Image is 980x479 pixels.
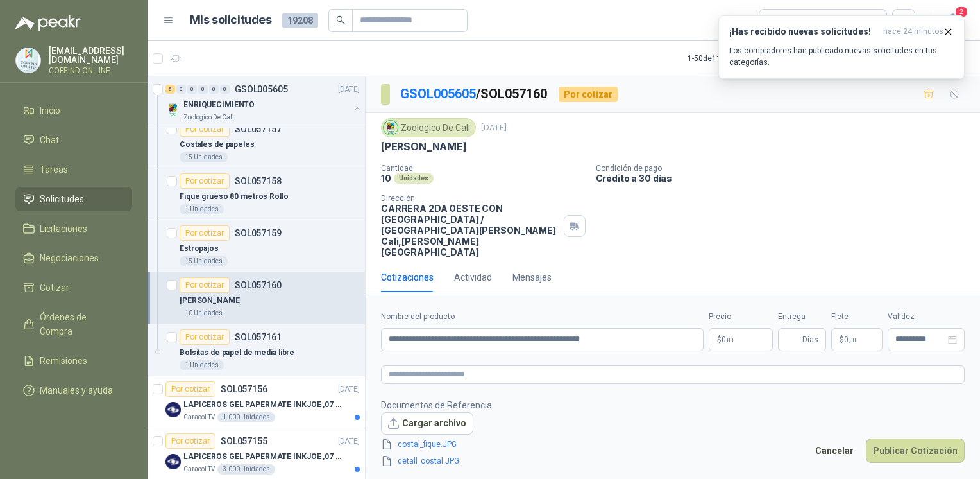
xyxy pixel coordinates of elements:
[40,192,84,206] span: Solicitudes
[180,173,230,189] div: Por cotizar
[198,85,208,94] div: 0
[559,87,618,102] div: Por cotizar
[235,333,282,342] p: SOL057161
[148,220,365,272] a: Por cotizarSOL057159Estropajos15 Unidades
[15,15,81,31] img: Logo peakr
[49,46,132,64] p: [EMAIL_ADDRESS][DOMAIN_NAME]
[831,328,883,351] p: $ 0,00
[15,349,132,373] a: Remisiones
[187,85,197,94] div: 0
[235,177,282,186] p: SOL057158
[381,398,492,412] p: Documentos de Referencia
[165,85,175,94] div: 5
[954,6,968,18] span: 2
[148,376,365,428] a: Por cotizarSOL057156[DATE] Company LogoLAPICEROS GEL PAPERMATE INKJOE ,07 1 LOGO 1 TINTACaracol T...
[40,162,68,177] span: Tareas
[40,222,87,236] span: Licitaciones
[217,464,275,475] div: 3.000 Unidades
[729,45,954,68] p: Los compradores han publicado nuevas solicitudes en tus categorías.
[183,99,255,111] p: ENRIQUECIMIENTO
[840,336,844,344] span: $
[221,385,267,394] p: SOL057156
[688,48,775,69] div: 1 - 50 de 11444
[888,311,965,323] label: Validez
[338,435,360,448] p: [DATE]
[40,251,99,265] span: Negociaciones
[381,194,559,203] p: Dirección
[15,305,132,344] a: Órdenes de Compra
[183,399,343,411] p: LAPICEROS GEL PAPERMATE INKJOE ,07 1 LOGO 1 TINTA
[808,439,861,463] button: Cancelar
[381,173,391,184] p: 10
[381,270,434,284] div: Cotizaciones
[235,229,282,238] p: SOL057159
[165,433,215,449] div: Por cotizar
[180,347,294,359] p: Bolsitas de papel de media libre
[165,82,362,123] a: 5 0 0 0 0 0 GSOL005605[DATE] Company LogoENRIQUECIMIENTOZoologico De Cali
[596,173,976,184] p: Crédito a 30 días
[217,412,275,422] div: 1.000 Unidades
[176,85,186,94] div: 0
[381,203,559,257] p: CARRERA 2DA OESTE CON [GEOGRAPHIC_DATA] / [GEOGRAPHIC_DATA][PERSON_NAME] Cali , [PERSON_NAME][GEO...
[183,412,215,422] p: Caracol TV
[180,360,224,370] div: 1 Unidades
[148,168,365,220] a: Por cotizarSOL057158Fique grueso 80 metros Rollo1 Unidades
[282,13,318,28] span: 19208
[722,336,734,344] span: 0
[709,328,773,351] p: $0,00
[15,157,132,182] a: Tareas
[165,381,215,397] div: Por cotizar
[15,128,132,152] a: Chat
[381,140,467,153] p: [PERSON_NAME]
[338,83,360,96] p: [DATE]
[381,164,586,173] p: Cantidad
[512,270,552,284] div: Mensajes
[235,281,282,290] p: SOL057160
[381,311,704,323] label: Nombre del producto
[15,216,132,241] a: Licitaciones
[729,26,878,37] h3: ¡Has recibido nuevas solicitudes!
[849,336,856,344] span: ,00
[16,48,40,73] img: Company Logo
[209,85,219,94] div: 0
[866,439,965,463] button: Publicar Cotización
[183,464,215,475] p: Caracol TV
[778,311,826,323] label: Entrega
[942,9,965,32] button: 2
[338,383,360,396] p: [DATE]
[802,329,818,351] span: Días
[40,383,113,397] span: Manuales y ayuda
[454,270,492,284] div: Actividad
[336,15,345,24] span: search
[165,454,181,469] img: Company Logo
[481,122,507,134] p: [DATE]
[393,439,477,451] a: costal_fique.JPG
[400,86,476,101] a: GSOL005605
[180,308,228,318] div: 10 Unidades
[767,13,794,28] div: Todas
[40,310,120,338] span: Órdenes de Compra
[844,336,856,344] span: 0
[718,15,965,79] button: ¡Has recibido nuevas solicitudes!hace 24 minutos Los compradores han publicado nuevas solicitudes...
[180,204,224,214] div: 1 Unidades
[183,451,343,463] p: LAPICEROS GEL PAPERMATE INKJOE ,07 1 LOGO 1 TINTA
[400,84,548,104] p: / SOL057160
[15,378,132,403] a: Manuales y ayuda
[381,412,473,435] button: Cargar archivo
[235,125,282,134] p: SOL057157
[831,311,883,323] label: Flete
[180,225,230,241] div: Por cotizar
[165,102,181,118] img: Company Logo
[180,256,228,266] div: 15 Unidades
[40,133,59,147] span: Chat
[15,246,132,270] a: Negociaciones
[180,277,230,293] div: Por cotizar
[183,112,234,123] p: Zoologico De Cali
[726,336,734,344] span: ,00
[180,152,228,162] div: 15 Unidades
[40,354,87,368] span: Remisiones
[394,173,434,184] div: Unidades
[180,121,230,137] div: Por cotizar
[180,329,230,345] div: Por cotizar
[190,11,272,30] h1: Mis solicitudes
